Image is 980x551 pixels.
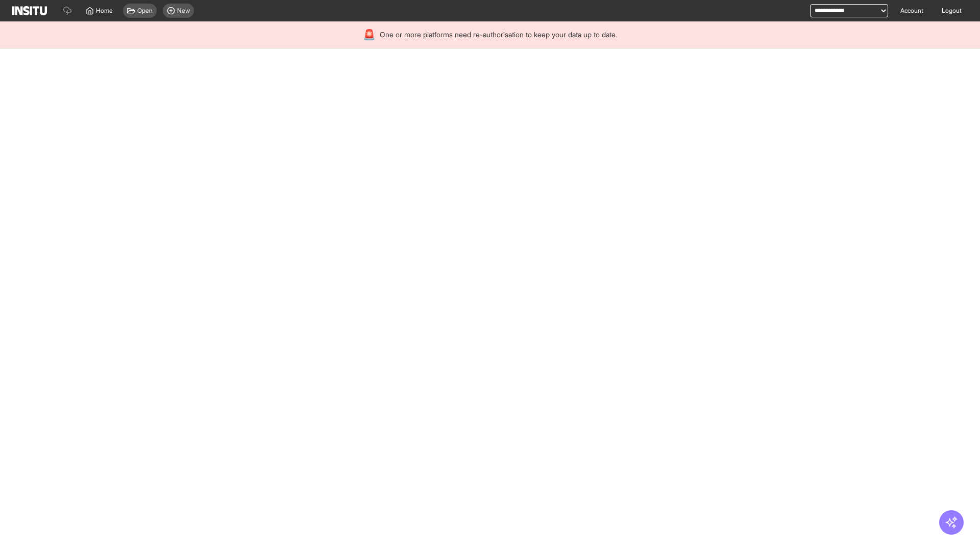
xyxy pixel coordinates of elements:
[137,7,153,15] span: Open
[177,7,190,15] span: New
[363,28,376,42] div: 🚨
[96,7,113,15] span: Home
[380,30,617,40] span: One or more platforms need re-authorisation to keep your data up to date.
[12,6,47,15] img: Logo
